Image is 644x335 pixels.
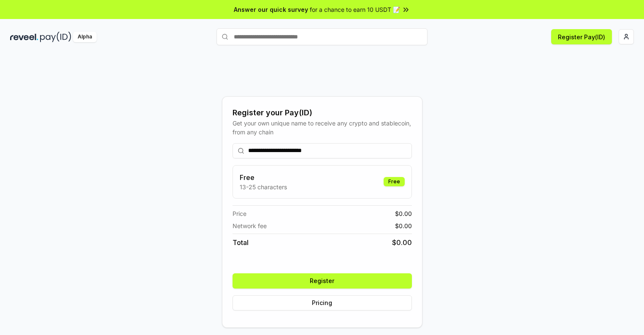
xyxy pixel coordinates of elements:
[73,32,97,42] div: Alpha
[233,119,412,136] div: Get your own unique name to receive any crypto and stablecoin, from any chain
[395,221,412,230] span: $ 0.00
[40,32,71,42] img: pay_id
[233,273,412,289] button: Register
[392,237,412,248] span: $ 0.00
[233,295,412,310] button: Pricing
[384,177,405,186] div: Free
[395,209,412,218] span: $ 0.00
[310,5,400,14] span: for a chance to earn 10 USDT 📝
[240,172,287,182] h3: Free
[233,237,249,248] span: Total
[240,182,287,191] p: 13-25 characters
[233,209,246,218] span: Price
[233,221,267,230] span: Network fee
[10,32,38,42] img: reveel_dark
[551,29,612,44] button: Register Pay(ID)
[233,107,412,119] div: Register your Pay(ID)
[234,5,308,14] span: Answer our quick survey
